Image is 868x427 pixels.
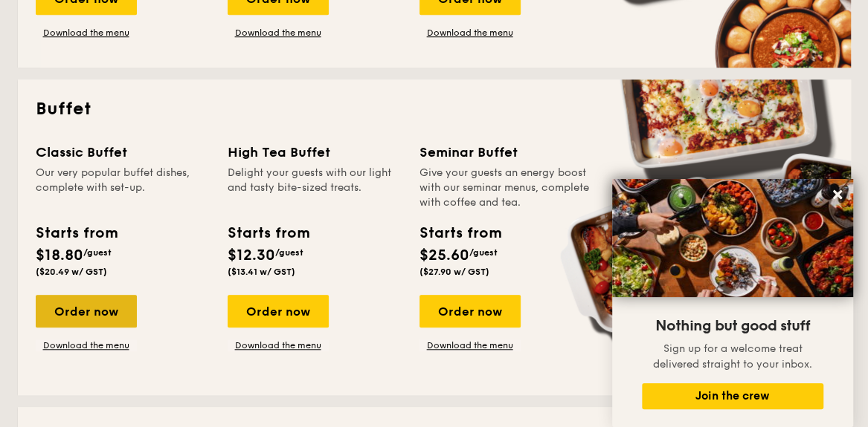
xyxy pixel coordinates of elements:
[228,267,295,277] span: ($13.41 w/ GST)
[612,179,853,297] img: DSC07876-Edit02-Large.jpeg
[36,222,117,244] div: Starts from
[228,222,309,244] div: Starts from
[83,247,112,258] span: /guest
[275,247,303,258] span: /guest
[228,166,402,210] div: Delight your guests with our light and tasty bite-sized treats.
[826,183,849,206] button: Close
[36,142,210,163] div: Classic Buffet
[228,142,402,163] div: High Tea Buffet
[228,247,275,264] span: $12.30
[642,383,823,409] button: Join the crew
[419,267,489,277] span: ($27.90 w/ GST)
[36,247,83,264] span: $18.80
[469,247,498,258] span: /guest
[419,295,521,327] div: Order now
[36,166,210,210] div: Our very popular buffet dishes, complete with set-up.
[228,339,329,351] a: Download the menu
[419,142,594,163] div: Seminar Buffet
[419,339,521,351] a: Download the menu
[228,295,329,327] div: Order now
[36,339,137,351] a: Download the menu
[36,97,833,121] h2: Buffet
[36,27,137,39] a: Download the menu
[36,295,137,327] div: Order now
[655,317,810,335] span: Nothing but good stuff
[36,267,107,277] span: ($20.49 w/ GST)
[419,247,469,264] span: $25.60
[228,27,329,39] a: Download the menu
[419,166,594,210] div: Give your guests an energy boost with our seminar menus, complete with coffee and tea.
[419,27,521,39] a: Download the menu
[419,222,501,244] div: Starts from
[653,342,812,371] span: Sign up for a welcome treat delivered straight to your inbox.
